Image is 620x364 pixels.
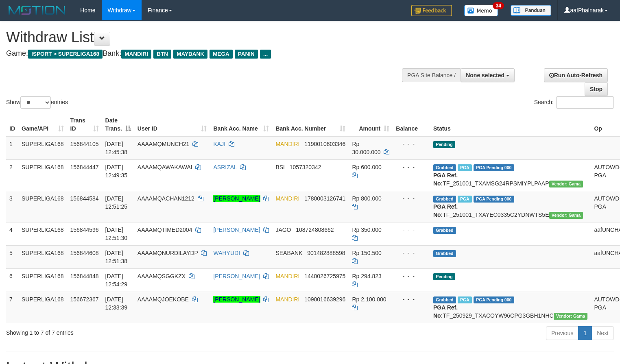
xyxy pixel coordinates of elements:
[213,164,237,170] a: ASRIZAL
[433,227,456,234] span: Grabbed
[210,113,272,136] th: Bank Acc. Name: activate to sort column ascending
[511,5,551,16] img: panduan.png
[430,159,591,191] td: TF_251001_TXAMSG24RPSMIYPLPAAP
[235,50,258,59] span: PANIN
[275,250,302,256] span: SEABANK
[105,296,128,311] span: [DATE] 12:33:39
[461,68,515,82] button: None selected
[433,141,455,148] span: Pending
[18,191,67,222] td: SUPERLIGA168
[396,163,427,171] div: - - -
[138,195,194,202] span: AAAAMQACHAN1212
[466,72,504,78] span: None selected
[6,50,405,58] h4: Game: Bank:
[458,164,472,171] span: Marked by aafsoycanthlai
[352,250,381,256] span: Rp 150.500
[70,141,99,147] span: 156844105
[213,250,240,256] a: WAHYUDI
[433,304,458,319] b: PGA Ref. No:
[396,295,427,303] div: - - -
[433,296,456,303] span: Grabbed
[275,227,291,233] span: JAGO
[6,136,18,160] td: 1
[433,196,456,203] span: Grabbed
[433,172,458,187] b: PGA Ref. No:
[352,164,381,170] span: Rp 600.000
[556,96,614,109] input: Search:
[275,164,285,170] span: BSI
[18,268,67,292] td: SUPERLIGA168
[304,195,345,202] span: Copy 1780003126741 to clipboard
[6,113,18,136] th: ID
[433,250,456,257] span: Grabbed
[121,50,151,59] span: MANDIRI
[396,249,427,257] div: - - -
[70,164,99,170] span: 156844447
[213,141,225,147] a: KAJI
[402,68,461,82] div: PGA Site Balance /
[272,113,349,136] th: Bank Acc. Number: activate to sort column ascending
[464,5,498,16] img: Button%20Memo.svg
[105,195,128,210] span: [DATE] 12:51:25
[433,203,458,218] b: PGA Ref. No:
[6,325,252,337] div: Showing 1 to 7 of 7 entries
[6,268,18,292] td: 6
[352,296,386,303] span: Rp 2.100.000
[105,141,128,155] span: [DATE] 12:45:38
[6,4,68,16] img: MOTION_logo.png
[474,296,514,303] span: PGA Pending
[105,273,128,288] span: [DATE] 12:54:29
[433,164,456,171] span: Grabbed
[393,113,430,136] th: Balance
[6,159,18,191] td: 2
[105,164,128,179] span: [DATE] 12:49:35
[138,164,192,170] span: AAAAMQAWAKAWAI
[275,273,299,279] span: MANDIRI
[304,296,345,303] span: Copy 1090016639296 to clipboard
[396,140,427,148] div: - - -
[554,313,588,320] span: Vendor URL: https://trx31.1velocity.biz
[18,113,67,136] th: Game/API: activate to sort column ascending
[70,227,99,233] span: 156844596
[546,326,579,340] a: Previous
[6,96,68,109] label: Show entries
[549,212,583,219] span: Vendor URL: https://trx31.1velocity.biz
[592,326,614,340] a: Next
[153,50,171,59] span: BTN
[352,141,380,155] span: Rp 30.000.000
[260,50,271,59] span: ...
[275,195,299,202] span: MANDIRI
[213,296,260,303] a: [PERSON_NAME]
[578,326,592,340] a: 1
[138,273,186,279] span: AAAAMQSGGKZX
[534,96,614,109] label: Search:
[18,245,67,268] td: SUPERLIGA168
[585,82,608,96] a: Stop
[134,113,210,136] th: User ID: activate to sort column ascending
[173,50,207,59] span: MAYBANK
[458,296,472,303] span: Marked by aafsengchandara
[6,29,405,46] h1: Withdraw List
[396,226,427,234] div: - - -
[70,250,99,256] span: 156844608
[70,195,99,202] span: 156844584
[213,273,260,279] a: [PERSON_NAME]
[352,227,381,233] span: Rp 350.000
[396,194,427,203] div: - - -
[213,227,260,233] a: [PERSON_NAME]
[275,296,299,303] span: MANDIRI
[138,141,190,147] span: AAAAMQMUNCH21
[105,250,128,264] span: [DATE] 12:51:38
[213,195,260,202] a: [PERSON_NAME]
[138,227,192,233] span: AAAAMQTIMED2004
[70,296,99,303] span: 156672367
[18,159,67,191] td: SUPERLIGA168
[411,5,452,16] img: Feedback.jpg
[396,272,427,280] div: - - -
[138,250,198,256] span: AAAAMQNURDILAYDP
[352,273,381,279] span: Rp 294.823
[20,96,51,109] select: Showentries
[352,195,381,202] span: Rp 800.000
[430,191,591,222] td: TF_251001_TXAYEC0335C2YDNWTS5E
[349,113,393,136] th: Amount: activate to sort column ascending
